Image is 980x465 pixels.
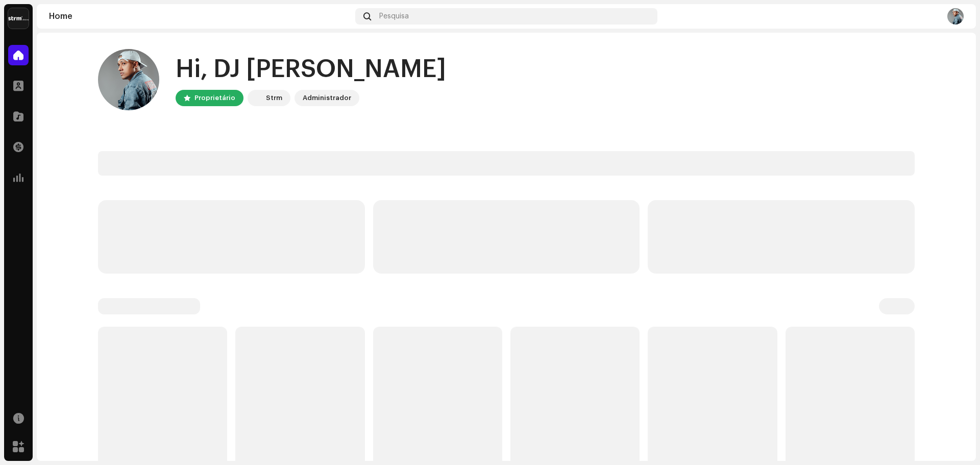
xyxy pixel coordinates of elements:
img: 57896b94-0bdd-4811-877a-2a8f4e956b21 [947,8,964,25]
div: Strm [266,92,282,104]
div: Administrador [303,92,351,104]
img: 408b884b-546b-4518-8448-1008f9c76b02 [8,8,29,29]
img: 57896b94-0bdd-4811-877a-2a8f4e956b21 [98,49,159,110]
div: Hi, DJ [PERSON_NAME] [176,53,446,86]
img: 408b884b-546b-4518-8448-1008f9c76b02 [250,92,262,104]
span: Pesquisa [379,12,409,20]
div: Proprietário [194,92,235,104]
div: Home [49,12,351,20]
